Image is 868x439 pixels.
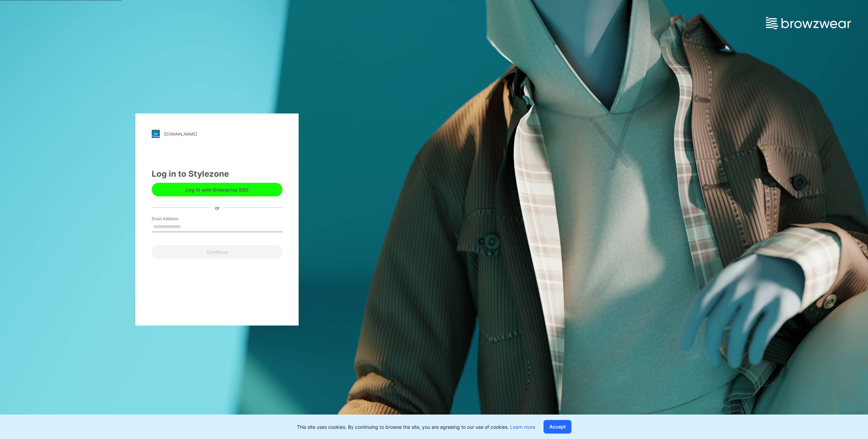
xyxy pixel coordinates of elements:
img: stylezone-logo.562084cfcfab977791bfbf7441f1a819.svg [152,130,160,138]
button: Accept [544,420,571,434]
p: This site uses cookies. By continuing to browse the site, you are agreeing to our use of cookies. [297,423,535,431]
button: Log in with Enterprise SSO [152,183,282,196]
a: [DOMAIN_NAME] [152,130,282,138]
a: Learn more [510,424,535,430]
div: or [210,204,225,211]
img: browzwear-logo.e42bd6dac1945053ebaf764b6aa21510.svg [766,17,851,29]
div: Log in to Stylezone [152,168,282,180]
div: [DOMAIN_NAME] [164,131,197,137]
label: Email Address [152,216,199,222]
